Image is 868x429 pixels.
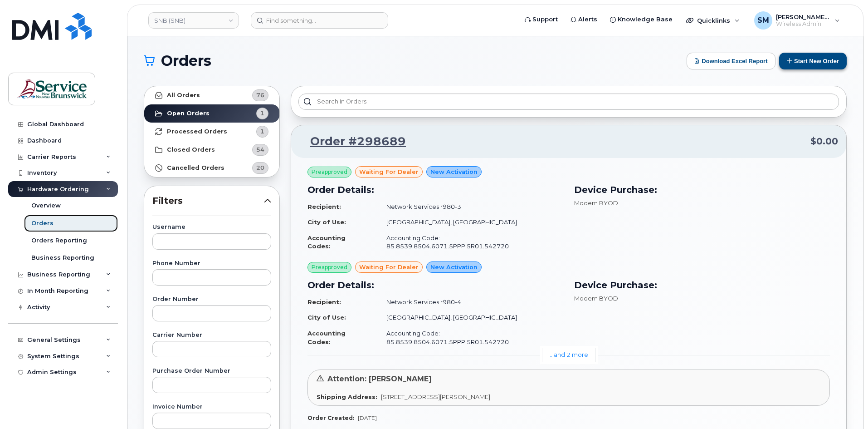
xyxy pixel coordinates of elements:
[167,128,227,135] strong: Processed Orders
[810,135,838,148] span: $0.00
[152,261,271,266] label: Phone Number
[358,414,377,421] span: [DATE]
[378,230,563,254] td: Accounting Code: 85.8539.8504.6071.5PPP.5R01.542720
[317,393,377,400] strong: Shipping Address:
[378,294,563,310] td: Network Services r980-4
[167,146,215,153] strong: Closed Orders
[298,94,839,110] input: Search in orders
[307,234,346,250] strong: Accounting Codes:
[161,54,211,68] span: Orders
[307,278,563,292] h3: Order Details:
[359,168,419,176] span: waiting for dealer
[144,159,279,177] a: Cancelled Orders20
[359,263,419,271] span: waiting for dealer
[152,368,271,374] label: Purchase Order Number
[152,296,271,302] label: Order Number
[307,330,346,345] strong: Accounting Codes:
[378,199,563,215] td: Network Services r980-3
[687,53,775,69] button: Download Excel Report
[144,104,279,123] a: Open Orders1
[378,310,563,325] td: [GEOGRAPHIC_DATA], [GEOGRAPHIC_DATA]
[256,163,264,172] span: 20
[574,278,830,292] h3: Device Purchase:
[260,127,264,136] span: 1
[307,414,354,421] strong: Order Created:
[152,224,271,230] label: Username
[152,404,271,410] label: Invoice Number
[256,91,264,99] span: 76
[307,314,346,321] strong: City of Use:
[144,123,279,141] a: Processed Orders1
[430,168,478,176] span: New Activation
[574,183,830,197] h3: Device Purchase:
[167,110,210,117] strong: Open Orders
[312,168,347,176] span: Preapproved
[144,141,279,159] a: Closed Orders54
[574,295,618,302] span: Modem BYOD
[307,203,341,210] strong: Recipient:
[144,86,279,104] a: All Orders76
[152,194,264,207] span: Filters
[574,199,618,207] span: Modem BYOD
[430,263,478,271] span: New Activation
[167,164,224,172] strong: Cancelled Orders
[542,348,596,362] a: ...and 2 more
[152,332,271,338] label: Carrier Number
[167,92,200,99] strong: All Orders
[327,375,432,383] span: Attention: [PERSON_NAME]
[312,263,347,271] span: Preapproved
[378,214,563,230] td: [GEOGRAPHIC_DATA], [GEOGRAPHIC_DATA]
[779,53,847,69] button: Start New Order
[256,145,264,154] span: 54
[299,133,406,150] a: Order #298689
[260,109,264,118] span: 1
[381,393,490,400] span: [STREET_ADDRESS][PERSON_NAME]
[307,298,341,306] strong: Recipient:
[378,325,563,350] td: Accounting Code: 85.8539.8504.6071.5PPP.5R01.542720
[307,218,346,226] strong: City of Use:
[307,183,563,197] h3: Order Details:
